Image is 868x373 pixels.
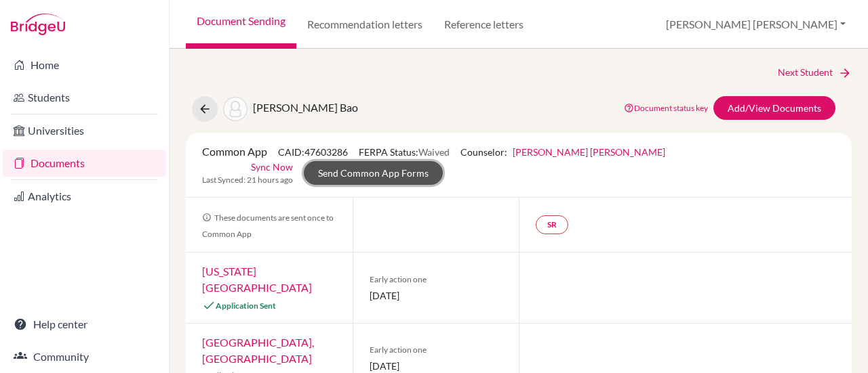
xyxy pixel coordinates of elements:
[202,174,293,186] span: Last Synced: 21 hours ago
[778,65,852,80] a: Next Student
[3,51,166,79] a: Home
[202,145,267,158] span: Common App
[202,265,312,294] a: [US_STATE][GEOGRAPHIC_DATA]
[3,183,166,210] a: Analytics
[253,101,358,114] span: [PERSON_NAME] Bao
[3,84,166,111] a: Students
[3,311,166,338] a: Help center
[713,96,835,120] a: Add/View Documents
[359,146,450,158] span: FERPA Status:
[3,117,166,144] a: Universities
[216,301,276,311] span: Application Sent
[11,14,65,35] img: Bridge-U
[202,213,334,239] span: These documents are sent once to Common App
[536,215,568,234] a: SR
[418,146,450,158] span: Waived
[624,103,708,113] a: Document status key
[278,146,348,158] span: CAID: 47603286
[3,343,166,370] a: Community
[513,146,665,158] a: [PERSON_NAME] [PERSON_NAME]
[370,273,503,286] span: Early action one
[370,344,503,356] span: Early action one
[3,150,166,177] a: Documents
[370,288,503,303] span: [DATE]
[460,146,665,158] span: Counselor:
[304,161,443,185] a: Send Common App Forms
[251,160,293,174] a: Sync Now
[202,336,314,365] a: [GEOGRAPHIC_DATA], [GEOGRAPHIC_DATA]
[370,359,503,373] span: [DATE]
[660,12,852,37] button: [PERSON_NAME] [PERSON_NAME]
